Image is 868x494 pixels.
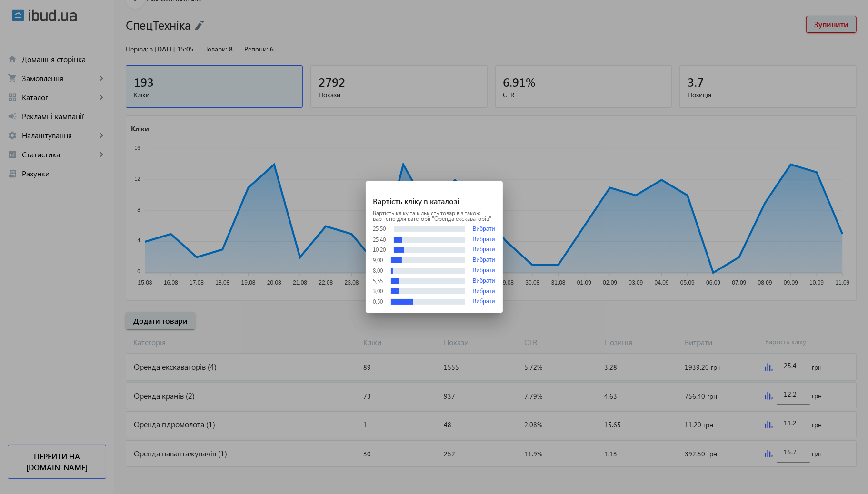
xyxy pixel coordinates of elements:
button: Вибрати [473,226,495,233]
button: Вибрати [473,278,495,285]
div: 10,20 [373,247,386,253]
div: 3,00 [373,288,383,294]
p: Вартість кліку та кількість товарів з такою вартістю для категорії "Оренда екскаваторів" [373,210,495,222]
div: 0,50 [373,299,383,305]
button: Вибрати [473,298,495,305]
div: 9,00 [373,257,383,263]
button: Вибрати [473,237,495,243]
button: Вибрати [473,247,495,253]
button: Вибрати [473,268,495,274]
div: 25,40 [373,237,386,243]
div: 5,55 [373,278,383,284]
button: Вибрати [473,257,495,264]
button: Вибрати [473,288,495,295]
h1: Вартість кліку в каталозі [366,181,503,210]
div: 8,00 [373,268,383,274]
div: 25,50 [373,226,386,232]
